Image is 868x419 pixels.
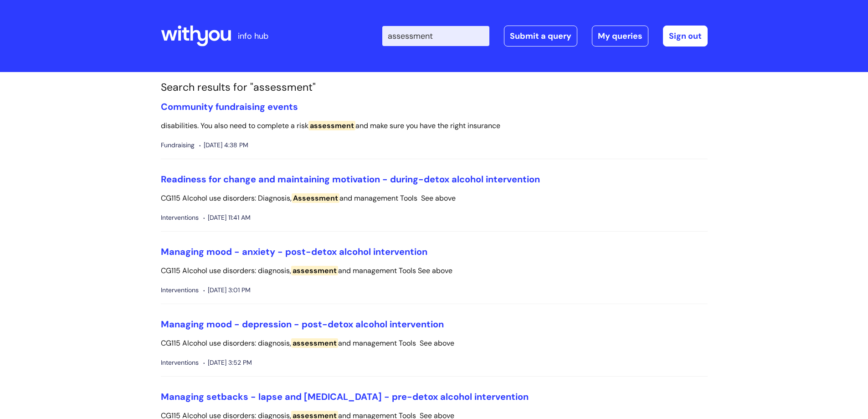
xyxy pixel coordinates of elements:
a: Community fundraising events [161,101,298,113]
span: [DATE] 3:01 PM [203,285,251,296]
span: Interventions [161,357,199,368]
a: My queries [592,26,648,47]
a: Managing mood - depression - post-detox alcohol intervention [161,318,444,330]
div: | - [382,26,708,47]
p: CG115 Alcohol use disorders: diagnosis, and management Tools See above [161,337,708,350]
h1: Search results for "assessment" [161,81,708,94]
span: Interventions [161,285,199,296]
input: Search [382,26,489,46]
span: assessment [308,121,355,130]
span: assessment [291,338,338,348]
a: Managing mood - anxiety - post-detox alcohol intervention [161,246,427,258]
span: [DATE] 3:52 PM [203,357,252,368]
span: Assessment [292,193,339,203]
a: Readiness for change and maintaining motivation - during-detox alcohol intervention [161,173,540,185]
p: CG115 Alcohol use disorders: Diagnosis, and management Tools See above [161,192,708,205]
a: Submit a query [504,26,577,47]
p: disabilities. You also need to complete a risk and make sure you have the right insurance [161,119,708,133]
span: Interventions [161,212,199,223]
p: info hub [238,29,268,43]
span: [DATE] 4:38 PM [199,140,248,151]
a: Sign out [663,26,708,47]
span: [DATE] 11:41 AM [203,212,251,223]
span: assessment [291,266,338,275]
p: CG115 Alcohol use disorders: diagnosis, and management Tools See above [161,264,708,278]
span: Fundraising [161,140,195,151]
a: Managing setbacks - lapse and [MEDICAL_DATA] - pre-detox alcohol intervention [161,391,529,403]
